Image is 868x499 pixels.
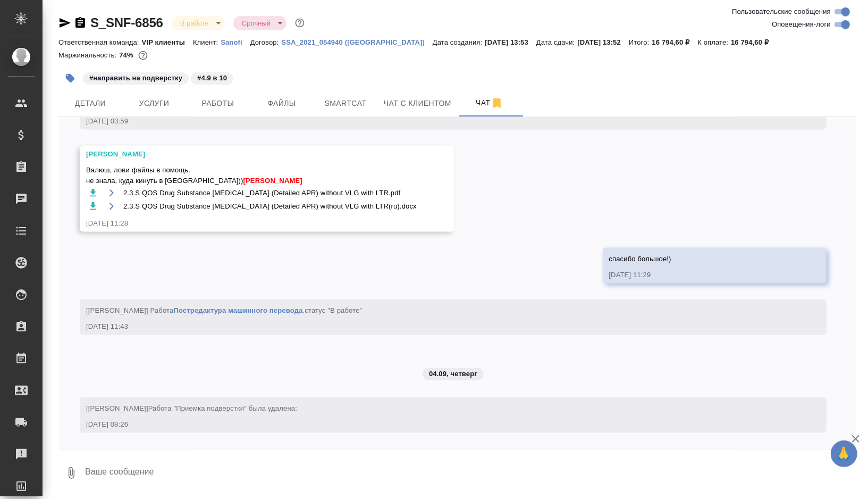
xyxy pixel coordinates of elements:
[172,16,225,30] div: В работе
[142,38,193,46] p: VIP клиенты
[123,201,417,212] span: 2.3.S QOS Drug Substance [MEDICAL_DATA] (Detailed APR) without VLG with LTR(ru).docx
[293,16,307,30] button: Доп статусы указывают на важность/срочность заказа
[123,188,400,198] span: 2.3.S QOS Drug Substance [MEDICAL_DATA] (Detailed APR) without VLG with LTR.pdf
[89,73,182,84] p: #направить на подверстку
[136,48,150,62] button: 3605.22 RUB;
[173,306,302,314] a: Постредактура машинного перевода
[485,38,536,46] p: [DATE] 13:53
[86,149,417,160] div: [PERSON_NAME]
[86,404,297,412] span: [[PERSON_NAME]]
[772,19,831,30] span: Оповещения-логи
[831,440,857,467] button: 🙏
[82,73,190,82] span: направить на подверстку
[58,38,142,46] p: Ответственная команда:
[177,19,212,28] button: В работе
[464,96,515,110] span: Чат
[58,66,82,90] button: Добавить тэг
[536,38,577,46] p: Дата сдачи:
[281,37,433,46] a: SSA_2021_054940 ([GEOGRAPHIC_DATA])
[86,419,789,430] div: [DATE] 08:26
[190,73,234,82] span: 4.9 в 10
[105,186,118,199] button: Открыть на драйве
[86,199,99,213] button: Скачать
[239,19,274,28] button: Срочный
[193,38,221,46] p: Клиент:
[698,38,731,46] p: К оплате:
[105,199,118,213] button: Открыть на драйве
[609,255,671,263] span: спасибо большое!)
[197,73,227,84] p: #4.9 в 10
[281,38,433,46] p: SSA_2021_054940 ([GEOGRAPHIC_DATA])
[86,116,789,127] div: [DATE] 03:59
[65,97,116,110] span: Детали
[86,165,417,186] span: Валюш, лови файлы в помощь. не знала, куда кинуть в [GEOGRAPHIC_DATA]))
[835,443,853,465] span: 🙏
[148,404,297,412] span: Работа "Приемка подверстки" была удалена:
[731,38,777,46] p: 16 794,60 ₽
[433,38,485,46] p: Дата создания:
[384,97,451,110] span: Чат с клиентом
[305,306,362,314] span: статус "В работе"
[629,38,652,46] p: Итого:
[129,97,180,110] span: Услуги
[609,270,790,280] div: [DATE] 11:29
[429,369,477,379] p: 04.09, четверг
[256,97,307,110] span: Файлы
[90,15,163,30] a: S_SNF-6856
[233,16,286,30] div: В работе
[243,177,302,185] span: [PERSON_NAME]
[58,51,119,59] p: Маржинальность:
[221,37,250,46] a: Sanofi
[86,321,789,332] div: [DATE] 11:43
[732,6,831,17] span: Пользовательские сообщения
[119,51,136,59] p: 74%
[192,97,243,110] span: Работы
[320,97,371,110] span: Smartcat
[58,16,71,29] button: Скопировать ссылку для ЯМессенджера
[86,218,417,229] div: [DATE] 11:28
[491,97,503,110] svg: Отписаться
[74,16,87,29] button: Скопировать ссылку
[250,38,282,46] p: Договор:
[221,38,250,46] p: Sanofi
[86,306,363,314] span: [[PERSON_NAME]] Работа .
[652,38,698,46] p: 16 794,60 ₽
[86,186,99,199] button: Скачать
[577,38,629,46] p: [DATE] 13:52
